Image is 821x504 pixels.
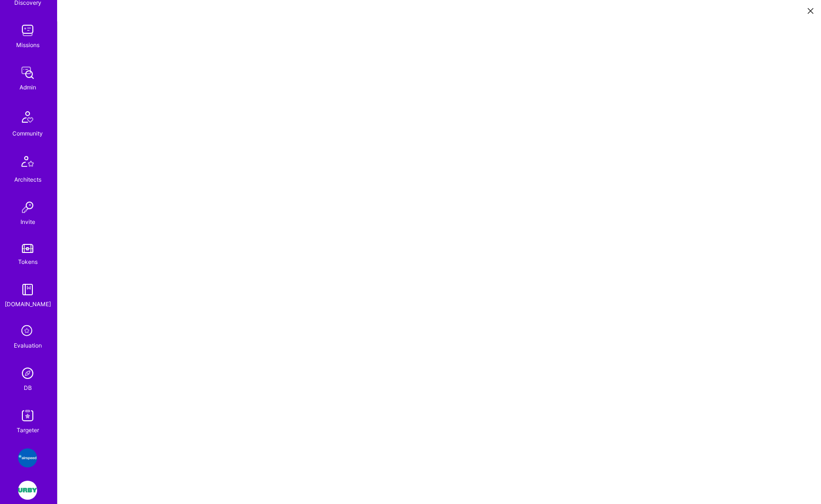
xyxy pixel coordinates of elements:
img: Airspeed: A platform to help employees feel more connected and celebrated [18,448,37,467]
img: Urby: Booking & Website redesign [18,481,37,500]
img: admin teamwork [18,63,37,82]
div: Tokens [18,257,38,267]
div: Architects [14,174,41,184]
div: Admin [20,82,36,92]
div: Targeter [17,425,39,435]
img: teamwork [18,21,37,40]
div: Community [12,128,43,138]
img: Community [16,106,39,128]
img: Invite [18,198,37,217]
img: Architects [16,152,39,174]
i: icon SelectionTeam [19,322,37,340]
div: DB [24,383,32,393]
div: Evaluation [14,340,42,350]
img: tokens [22,244,33,253]
img: Admin Search [18,364,37,383]
div: Invite [20,217,35,227]
img: Skill Targeter [18,406,37,425]
div: Missions [16,40,40,50]
a: Airspeed: A platform to help employees feel more connected and celebrated [16,448,40,467]
img: guide book [18,280,37,299]
div: [DOMAIN_NAME] [5,299,51,309]
i: icon Close [808,8,813,14]
a: Urby: Booking & Website redesign [16,481,40,500]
